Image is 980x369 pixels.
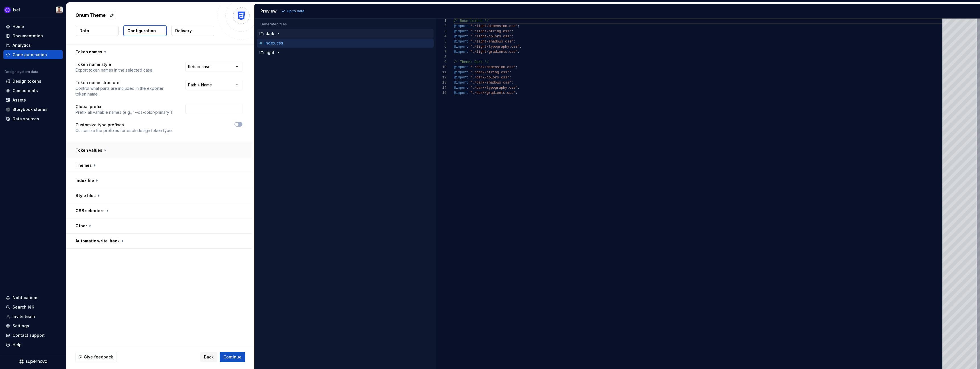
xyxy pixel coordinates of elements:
[470,40,513,44] span: "./light/shadows.css"
[3,105,63,114] a: Storybook stories
[260,22,430,27] p: Generated files
[3,77,63,86] a: Design tokens
[19,359,47,364] svg: Supernova Logo
[75,110,173,115] p: Prefix all variable names (e.g., '--ds-color-primary').
[3,321,63,331] a: Settings
[454,60,489,64] span: /* Theme: Dark */
[75,80,175,86] p: Token name structure
[123,25,167,36] button: Configuration
[436,60,446,65] div: 9
[454,45,468,49] span: @import
[454,50,468,54] span: @import
[56,7,63,13] img: Alberto Roldán
[13,107,48,112] div: Storybook stories
[470,24,517,28] span: "./light/dimension.css"
[436,49,446,54] div: 7
[13,24,24,29] div: Home
[3,86,63,95] a: Components
[4,7,11,13] img: 868fd657-9a6c-419b-b302-5d6615f36a2c.png
[175,28,192,34] p: Delivery
[223,354,242,360] span: Continue
[75,86,175,97] p: Control what parts are included in the exporter token name.
[260,8,277,14] div: Preview
[470,70,509,74] span: "./dark/string.css"
[13,304,34,310] div: Search ⌘K
[13,42,31,48] div: Analytics
[3,293,63,302] button: Notifications
[75,122,173,128] p: Customize type prefixes
[200,352,217,362] button: Back
[436,24,446,29] div: 2
[79,28,89,34] p: Data
[517,86,519,90] span: ;
[13,323,29,329] div: Settings
[75,104,173,110] p: Global prefix
[513,40,515,44] span: ;
[3,31,63,40] a: Documentation
[470,81,511,85] span: "./dark/shadows.css"
[515,65,517,69] span: ;
[470,86,517,90] span: "./dark/typography.css"
[13,342,22,348] div: Help
[454,35,468,38] span: @import
[3,50,63,59] a: Code automation
[3,96,63,105] a: Assets
[454,40,468,44] span: @import
[454,65,468,69] span: @import
[515,91,517,95] span: ;
[257,31,434,37] button: dark
[127,28,156,34] p: Configuration
[287,9,305,13] p: Up to date
[220,352,245,362] button: Continue
[264,41,283,45] p: index.css
[436,90,446,96] div: 15
[470,65,515,69] span: "./dark/dimension.css"
[509,76,511,80] span: ;
[454,70,468,74] span: @import
[454,24,468,28] span: @import
[436,34,446,39] div: 4
[3,331,63,340] button: Contact support
[13,332,45,338] div: Contact support
[470,29,511,33] span: "./light/string.css"
[1,4,65,16] button: IxelAlberto Roldán
[75,12,106,19] p: Onum Theme
[3,114,63,123] a: Data sources
[511,35,513,38] span: ;
[454,91,468,95] span: @import
[470,50,517,54] span: "./light/gradients.css"
[75,62,153,67] p: Token name style
[436,39,446,44] div: 5
[517,50,519,54] span: ;
[517,24,519,28] span: ;
[511,29,513,33] span: ;
[3,22,63,31] a: Home
[454,81,468,85] span: @import
[470,35,511,38] span: "./light/colors.css"
[436,70,446,75] div: 11
[454,19,489,23] span: /* Base tokens */
[84,354,113,360] span: Give feedback
[257,40,434,46] button: index.css
[3,312,63,321] a: Invite team
[436,54,446,60] div: 8
[13,295,38,301] div: Notifications
[13,78,41,84] div: Design tokens
[204,354,214,360] span: Back
[519,45,521,49] span: ;
[436,85,446,90] div: 14
[76,26,119,36] button: Data
[3,41,63,50] a: Analytics
[13,7,20,13] div: Ixel
[266,31,274,36] p: dark
[436,75,446,80] div: 12
[266,50,274,55] p: light
[3,340,63,349] button: Help
[454,76,468,80] span: @import
[470,91,515,95] span: "./dark/gradients.css"
[470,45,519,49] span: "./light/typography.css"
[13,88,38,94] div: Components
[436,44,446,49] div: 6
[436,29,446,34] div: 3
